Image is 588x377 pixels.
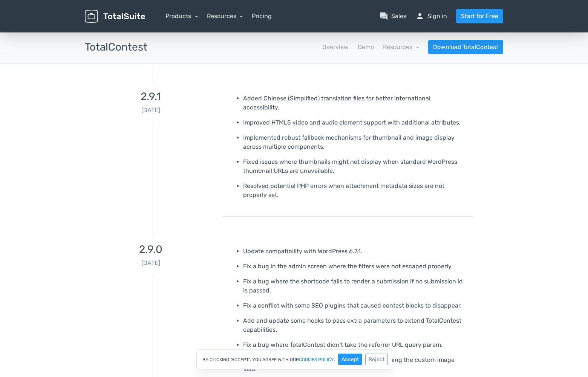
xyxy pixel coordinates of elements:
a: Demo [358,43,374,52]
p: Implemented robust fallback mechanisms for thumbnail and image display across multiple components. [243,133,467,151]
button: Accept [338,354,362,365]
p: Fix a bug where TotalContest didn't take the referrer URL query param. [243,340,467,349]
h3: TotalContest [85,42,147,53]
img: TotalSuite for WordPress [85,10,145,23]
span: question_answer [379,12,388,21]
p: Fix a conflict with some SEO plugins that caused contest blocks to disappear. [243,301,467,310]
a: cookies policy [299,357,334,362]
a: question_answerSales [379,12,406,21]
p: Fixed issues where thumbnails might not display when standard WordPress thumbnail URLs are unavai... [243,157,467,175]
span: person [415,12,424,21]
button: Reject [365,354,388,365]
a: Pricing [252,12,272,21]
a: personSign in [415,12,447,21]
p: Resolved potential PHP errors when attachment metadata sizes are not properly set. [243,182,467,200]
p: Fix a bug in the admin screen where the filters were not escaped properly. [243,262,467,271]
h3: 2.9.0 [85,244,217,255]
a: Resources [207,12,243,20]
h3: 2.9.1 [85,91,217,103]
a: Resources [383,43,419,51]
p: Add and update some hooks to pass extra parameters to extend TotalContest capabilities. [243,316,467,334]
a: Products [165,12,198,20]
a: Download TotalContest [428,40,503,54]
a: Start for Free [456,9,503,23]
p: Update compatibility with WordPress 6.7.1. [243,247,467,256]
p: [DATE] [85,259,217,268]
a: Overview [322,43,349,52]
p: Added Chinese (Simplified) translation files for better international accessibility. [243,94,467,112]
p: Fix a bug where the shortcode fails to render a submission if no submission id is passed. [243,277,467,295]
p: [DATE] [85,106,217,115]
div: By clicking "Accept", you agree with our . [196,349,392,369]
p: Improved HTML5 video and audio element support with additional attributes. [243,118,467,127]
